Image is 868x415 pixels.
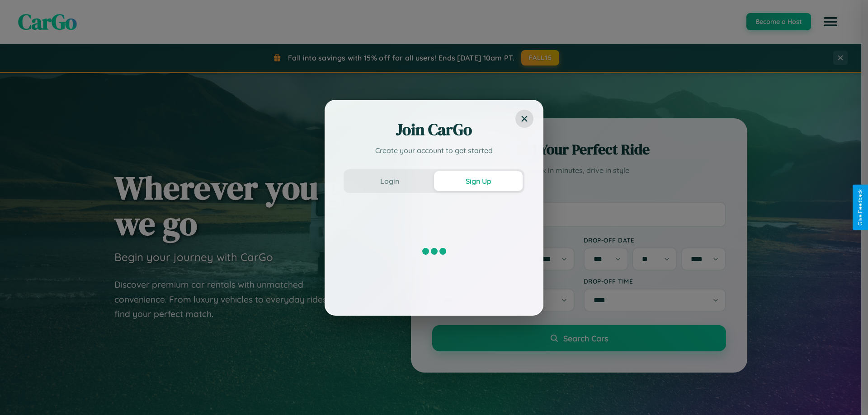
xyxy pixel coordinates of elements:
button: Login [345,171,434,191]
iframe: Intercom live chat [9,384,31,406]
h2: Join CarGo [344,119,524,140]
button: Sign Up [434,171,523,191]
p: Create your account to get started [344,145,524,156]
div: Give Feedback [857,189,863,226]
